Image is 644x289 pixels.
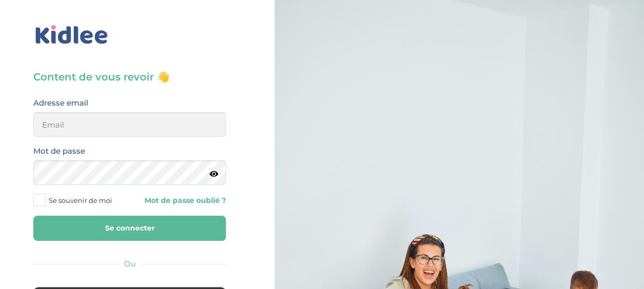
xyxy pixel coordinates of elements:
[33,70,226,84] h3: Content de vous revoir 👋
[33,96,88,110] label: Adresse email
[205,118,218,131] keeper-lock: Open Keeper Popup
[137,196,226,205] a: Mot de passe oublié ?
[33,144,85,158] label: Mot de passe
[49,194,112,207] span: Se souvenir de moi
[33,23,110,47] img: logo_kidlee_bleu
[33,112,226,137] input: Email
[33,216,226,241] button: Se connecter
[124,259,136,269] span: Ou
